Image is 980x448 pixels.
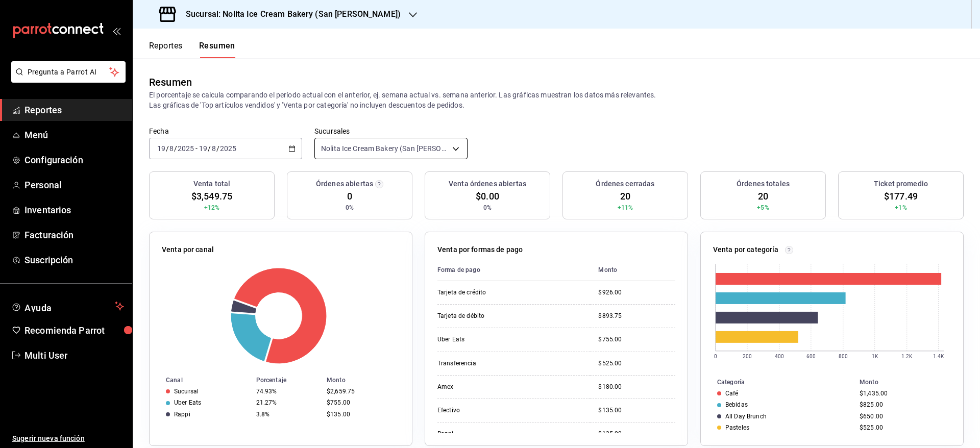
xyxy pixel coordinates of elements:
div: Efectivo [437,406,540,415]
div: Bebidas [725,401,748,408]
h3: Venta total [193,179,230,189]
div: 3.8% [256,411,318,418]
span: +5% [757,203,769,212]
span: Facturación [24,228,124,242]
div: $135.00 [327,411,396,418]
span: Multi User [24,349,124,362]
label: Fecha [149,128,302,135]
div: Tarjeta de crédito [437,288,540,297]
input: ---- [177,144,194,153]
div: Rappi [174,411,190,418]
div: $180.00 [598,383,675,391]
div: 21.27% [256,399,318,406]
h3: Órdenes totales [737,179,790,189]
span: / [166,144,169,153]
span: Configuración [24,153,124,167]
div: $135.00 [598,406,675,415]
th: Forma de pago [437,259,590,281]
div: $755.00 [327,399,396,406]
text: 0 [714,354,717,359]
text: 200 [743,354,752,359]
div: navigation tabs [149,41,235,58]
div: Uber Eats [174,399,201,406]
text: 1.2K [901,354,913,359]
input: -- [157,144,166,153]
span: Recomienda Parrot [24,323,124,337]
span: 0 [347,189,352,203]
span: +11% [618,203,633,212]
div: $926.00 [598,288,675,297]
span: $3,549.75 [191,189,232,203]
span: / [208,144,211,153]
span: Ayuda [24,300,111,312]
text: 1K [872,354,878,359]
h3: Sucursal: Nolita Ice Cream Bakery (San [PERSON_NAME]) [178,8,401,20]
h3: Ticket promedio [874,179,928,189]
div: Resumen [149,74,192,90]
div: $755.00 [598,335,675,344]
button: open_drawer_menu [112,27,120,35]
th: Porcentaje [252,375,323,386]
div: $893.75 [598,312,675,320]
div: $825.00 [860,401,947,408]
input: -- [199,144,208,153]
span: 20 [758,189,768,203]
div: Transferencia [437,359,540,368]
div: $525.00 [598,359,675,368]
th: Canal [150,375,252,386]
a: Pregunta a Parrot AI [7,74,126,85]
text: 600 [806,354,816,359]
span: Personal [24,178,124,192]
h3: Venta órdenes abiertas [449,179,526,189]
span: Sugerir nueva función [12,433,124,444]
p: Venta por formas de pago [437,244,523,255]
p: Venta por canal [162,244,214,255]
button: Pregunta a Parrot AI [11,61,126,83]
span: - [195,144,198,153]
span: +12% [204,203,220,212]
div: 74.93% [256,388,318,395]
div: $525.00 [860,424,947,431]
div: Tarjeta de débito [437,312,540,320]
span: Nolita Ice Cream Bakery (San [PERSON_NAME]) [321,143,449,154]
input: -- [211,144,216,153]
h3: Órdenes abiertas [316,179,373,189]
span: 0% [346,203,354,212]
th: Categoría [701,377,855,388]
input: ---- [219,144,237,153]
span: Pregunta a Parrot AI [28,67,110,78]
div: Amex [437,383,540,391]
span: 20 [620,189,630,203]
div: Rappi [437,430,540,438]
button: Reportes [149,41,183,58]
p: El porcentaje se calcula comparando el período actual con el anterior, ej. semana actual vs. sema... [149,90,964,110]
h3: Órdenes cerradas [596,179,654,189]
span: $177.49 [884,189,918,203]
button: Resumen [199,41,235,58]
span: Reportes [24,103,124,117]
div: Uber Eats [437,335,540,344]
th: Monto [323,375,412,386]
div: Pasteles [725,424,749,431]
div: $1,435.00 [860,390,947,397]
div: $2,659.75 [327,388,396,395]
text: 400 [775,354,784,359]
span: +1% [895,203,906,212]
span: 0% [483,203,492,212]
div: All Day Brunch [725,413,767,420]
th: Monto [590,259,675,281]
label: Sucursales [314,128,468,135]
span: $0.00 [476,189,499,203]
span: / [216,144,219,153]
div: $650.00 [860,413,947,420]
text: 800 [839,354,848,359]
p: Venta por categoría [713,244,779,255]
span: / [174,144,177,153]
div: Café [725,390,739,397]
input: -- [169,144,174,153]
span: Inventarios [24,203,124,217]
span: Menú [24,128,124,142]
span: Suscripción [24,253,124,267]
th: Monto [855,377,963,388]
text: 1.4K [933,354,944,359]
